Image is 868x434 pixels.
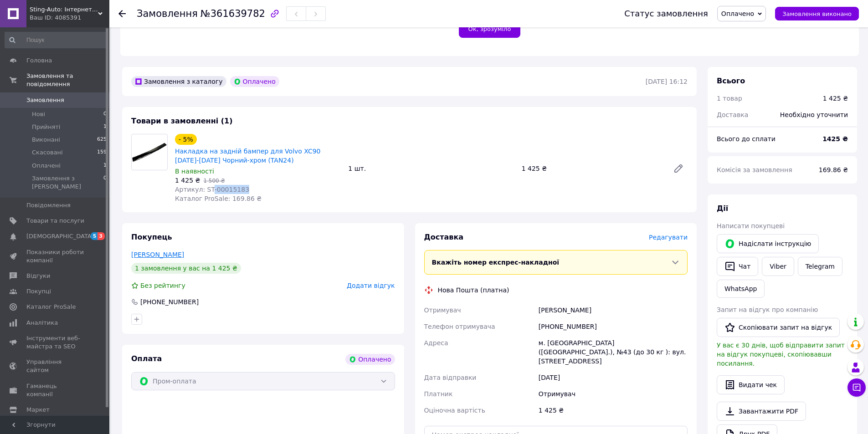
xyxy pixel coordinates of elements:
span: Виконані [32,136,60,144]
div: Статус замовлення [624,9,708,18]
span: Аналітика [26,319,58,327]
div: 1 замовлення у вас на 1 425 ₴ [131,263,241,274]
span: Покупець [131,233,172,241]
span: Каталог ProSale [26,303,76,311]
span: 1 [103,123,107,131]
span: 625 [97,136,107,144]
div: м. [GEOGRAPHIC_DATA] ([GEOGRAPHIC_DATA].), №43 (до 30 кг ): вул. [STREET_ADDRESS] [537,335,689,369]
span: 1 425 ₴ [175,177,200,184]
span: Телефон отримувача [424,323,495,330]
span: Покупці [26,287,51,296]
span: Замовлення [137,8,198,19]
span: Каталог ProSale: 169.86 ₴ [175,195,262,202]
span: В наявності [175,168,214,175]
button: Скопіювати запит на відгук [717,318,840,337]
div: 1 425 ₴ [823,94,848,103]
span: Ок, зрозуміло [468,26,511,32]
span: Замовлення та повідомлення [26,72,109,88]
span: 3 [98,232,105,240]
span: Маркет [26,406,50,414]
span: Повідомлення [26,201,71,209]
div: Отримувач [537,386,689,402]
span: Нові [32,110,45,118]
span: Додати відгук [347,282,395,289]
span: Показники роботи компанії [26,248,84,265]
div: Оплачено [345,354,395,365]
button: Видати чек [717,375,785,394]
span: Оціночна вартість [424,407,485,414]
span: Гаманець компанії [26,382,84,398]
a: Telegram [798,257,842,276]
span: 1 товар [717,95,742,102]
div: 1 шт. [344,162,518,175]
span: Прийняті [32,123,60,131]
span: Дії [717,204,728,213]
input: Пошук [5,32,108,48]
div: [PHONE_NUMBER] [537,318,689,335]
div: [DATE] [537,369,689,386]
button: Замовлення виконано [775,7,859,20]
div: Ваш ID: 4085391 [30,14,109,22]
div: [PERSON_NAME] [537,302,689,318]
span: 169.86 ₴ [819,166,848,174]
span: Інструменти веб-майстра та SEO [26,334,84,351]
div: - 5% [175,134,197,145]
a: Завантажити PDF [717,402,806,421]
a: [PERSON_NAME] [131,251,184,258]
span: Написати покупцеві [717,222,785,230]
span: Отримувач [424,306,461,314]
span: Замовлення виконано [782,10,852,17]
div: 1 425 ₴ [518,162,666,175]
span: Редагувати [649,234,688,241]
span: 5 [91,232,98,240]
a: Viber [762,257,794,276]
span: Управління сайтом [26,358,84,374]
span: Платник [424,390,453,398]
span: У вас є 30 днів, щоб відправити запит на відгук покупцеві, скопіювавши посилання. [717,342,845,367]
span: Доставка [717,111,748,118]
span: Артикул: ST-00015183 [175,186,249,193]
span: Оплата [131,354,162,363]
a: Редагувати [669,159,688,178]
span: Оплачені [32,162,61,170]
div: Нова Пошта (платна) [436,286,512,295]
a: Накладка на задній бампер для Volvo XC90 [DATE]-[DATE] Чорний-хром (TAN24) [175,148,321,164]
div: Необхідно уточнити [775,105,853,125]
span: 0 [103,110,107,118]
span: 1 500 ₴ [203,178,225,184]
button: Надіслати інструкцію [717,234,819,253]
span: Головна [26,56,52,65]
span: Скасовані [32,148,63,157]
span: Замовлення [26,96,64,104]
span: Товари в замовленні (1) [131,117,233,125]
span: Sting-Auto: Інтернет-магазин автоаксесурів [30,5,98,14]
span: Всього до сплати [717,135,776,143]
span: 1 [103,162,107,170]
span: Доставка [424,233,464,241]
div: Оплачено [230,76,279,87]
span: Товари та послуги [26,217,84,225]
div: Замовлення з каталогу [131,76,226,87]
span: Оплачено [721,10,754,17]
span: Без рейтингу [140,282,185,289]
img: Накладка на задній бампер для Volvo XC90 2003-2015 Чорний-хром (TAN24) [132,139,167,166]
span: 0 [103,174,107,191]
span: Всього [717,77,745,85]
span: Вкажіть номер експрес-накладної [432,259,560,266]
span: Адреса [424,339,448,347]
div: 1 425 ₴ [537,402,689,419]
span: [DEMOGRAPHIC_DATA] [26,232,94,240]
span: Дата відправки [424,374,477,381]
a: WhatsApp [717,280,765,298]
button: Ок, зрозуміло [459,20,521,38]
span: Комісія за замовлення [717,166,792,174]
b: 1425 ₴ [822,135,848,143]
div: Повернутися назад [118,9,126,18]
span: №361639782 [200,8,265,19]
span: Відгуки [26,272,50,280]
time: [DATE] 16:12 [646,78,688,85]
button: Чат [717,257,758,276]
span: 159 [97,148,107,157]
button: Чат з покупцем [847,378,866,397]
span: Запит на відгук про компанію [717,306,818,313]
